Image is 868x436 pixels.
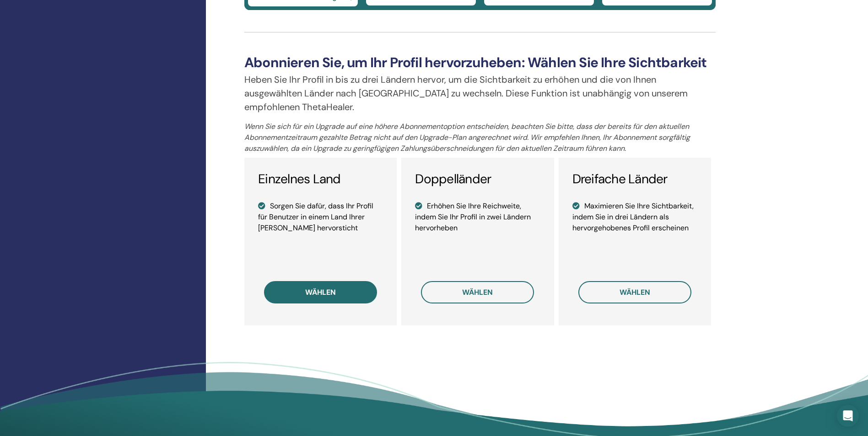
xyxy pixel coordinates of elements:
[258,171,383,187] h3: Einzelnes Land
[572,171,697,187] h3: Dreifache Länder
[305,287,336,297] span: wählen
[244,121,716,154] p: Wenn Sie sich für ein Upgrade auf eine höhere Abonnementoption entscheiden, beachten Sie bitte, d...
[415,171,540,187] h3: Doppelländer
[244,54,716,71] h3: Abonnieren Sie, um Ihr Profil hervorzuheben: Wählen Sie Ihre Sichtbarkeit
[258,201,383,234] li: Sorgen Sie dafür, dass Ihr Profil für Benutzer in einem Land Ihrer [PERSON_NAME] hervorsticht
[462,287,493,297] span: wählen
[244,73,716,114] p: Heben Sie Ihr Profil in bis zu drei Ländern hervor, um die Sichtbarkeit zu erhöhen und die von Ih...
[837,405,859,427] div: Open Intercom Messenger
[421,281,534,303] button: wählen
[578,281,691,303] button: wählen
[620,287,650,297] span: wählen
[264,281,377,303] button: wählen
[572,201,697,234] li: Maximieren Sie Ihre Sichtbarkeit, indem Sie in drei Ländern als hervorgehobenes Profil erscheinen
[415,201,540,234] li: Erhöhen Sie Ihre Reichweite, indem Sie Ihr Profil in zwei Ländern hervorheben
